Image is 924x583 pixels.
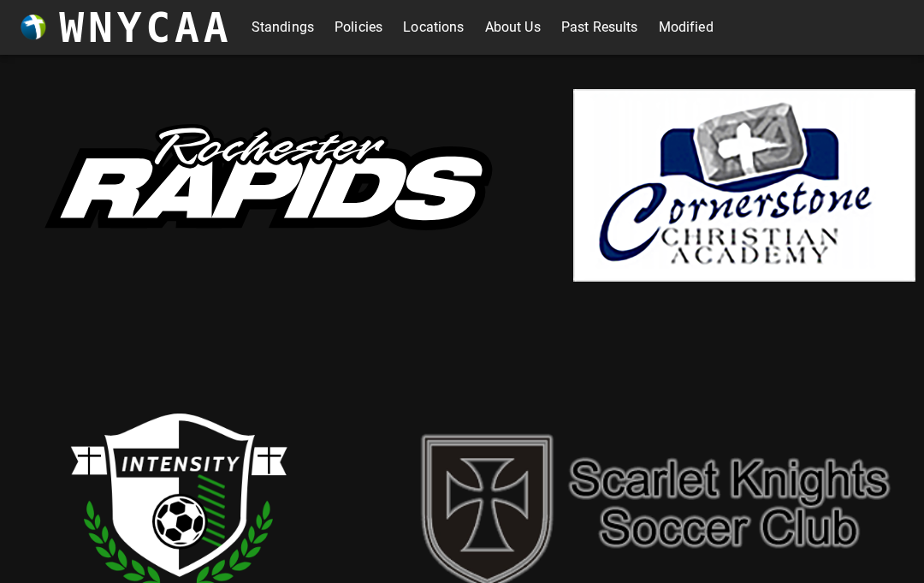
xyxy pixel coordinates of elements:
img: cornerstone.png [573,89,915,282]
a: Locations [403,14,464,41]
a: Standings [252,14,314,41]
a: About Us [485,14,541,41]
img: wnycaaBall.png [21,15,46,40]
img: rapids.svg [9,91,522,281]
a: Past Results [561,14,638,41]
a: Policies [335,14,382,41]
h3: WNYCAA [59,3,232,51]
a: Modified [659,14,714,41]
